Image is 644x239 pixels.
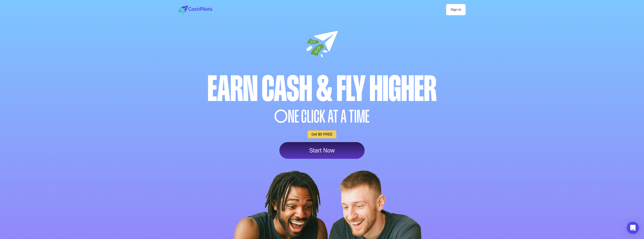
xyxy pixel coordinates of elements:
[279,142,365,159] a: Start Now
[274,108,288,125] span: O
[627,222,639,234] div: Open Intercom Messenger
[308,130,336,138] a: Get $5 FREE
[179,6,212,14] img: logo
[177,71,467,107] div: Earn Cash & Fly higher
[177,108,467,125] div: NE CLICK AT A TIME
[446,4,465,15] a: Sign In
